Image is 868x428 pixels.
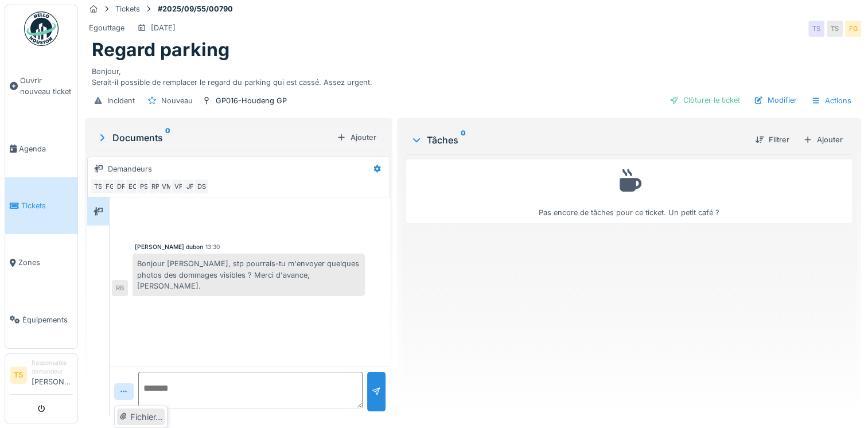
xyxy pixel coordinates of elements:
div: [PERSON_NAME] dubon [135,243,203,251]
div: GP016-Houdeng GP [216,95,287,106]
div: FG [845,21,861,37]
div: Nouveau [161,95,193,106]
div: Bonjour [PERSON_NAME], stp pourrais-tu m'envoyer quelques photos des dommages visibles ? Merci d'... [133,254,365,296]
div: DR [113,178,129,194]
span: Zones [18,257,73,268]
div: VM [159,178,175,194]
div: 13:30 [205,243,220,251]
div: Bonjour, Serait-il possible de remplacer le regard du parking qui est cassé. Assez urgent. [92,61,854,88]
div: Ajouter [332,130,381,145]
div: TS [827,21,843,37]
div: RP [147,178,164,194]
div: Incident [107,95,135,106]
div: DS [193,178,209,194]
div: TS [808,21,824,37]
div: Responsable demandeur [32,359,73,376]
div: VP [170,178,186,194]
div: Tâches [411,133,746,147]
sup: 0 [461,133,466,147]
div: Fichier… [117,408,165,426]
div: RB [112,280,128,296]
div: Demandeurs [108,164,152,174]
div: Filtrer [750,132,794,147]
div: Pas encore de tâches pour ce ticket. Un petit café ? [414,165,844,218]
strong: #2025/09/55/00790 [153,3,238,14]
div: FG [102,178,118,194]
div: Actions [806,92,857,109]
div: Egouttage [89,22,124,33]
span: Équipements [22,314,73,325]
div: Modifier [749,92,801,108]
div: Ajouter [799,132,847,147]
span: Ouvrir nouveau ticket [20,75,73,97]
div: PS [136,178,152,194]
div: TS [90,178,106,194]
li: TS [10,367,27,384]
div: Documents [96,131,332,145]
sup: 0 [165,131,170,145]
li: [PERSON_NAME] [32,359,73,392]
div: Tickets [115,3,140,14]
div: JF [182,178,198,194]
div: [DATE] [151,22,176,33]
h1: Regard parking [92,39,229,61]
img: Badge_color-CXgf-gQk.svg [24,11,59,46]
div: EC [124,178,141,194]
div: Clôturer le ticket [665,92,745,108]
span: Tickets [21,200,73,211]
span: Agenda [19,143,73,154]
